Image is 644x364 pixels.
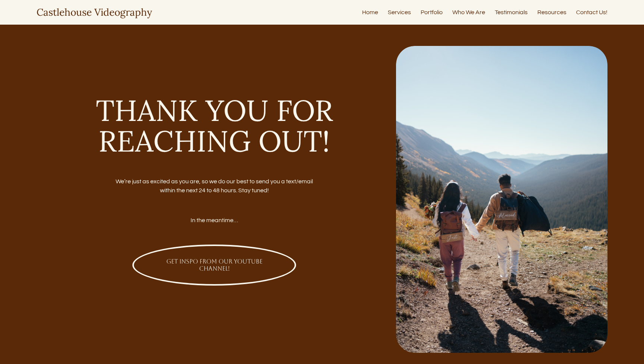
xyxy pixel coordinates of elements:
[537,7,566,17] a: Resources
[109,177,320,195] p: We’re just as excited as you are, so we do our best to send you a text/email within the next 24 t...
[576,7,607,17] a: Contact Us!
[96,91,341,160] span: THANK YOU FOR REACHING OUT!
[388,7,411,17] a: Services
[495,7,528,17] a: Testimonials
[362,7,378,17] a: Home
[132,245,296,286] a: GET INSPO FROM OUR YOUTUBE CHANNEL!
[37,6,152,18] a: Castlehouse Videography
[452,7,485,17] a: Who We Are
[109,216,320,225] p: In the meantime…
[421,7,443,17] a: Portfolio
